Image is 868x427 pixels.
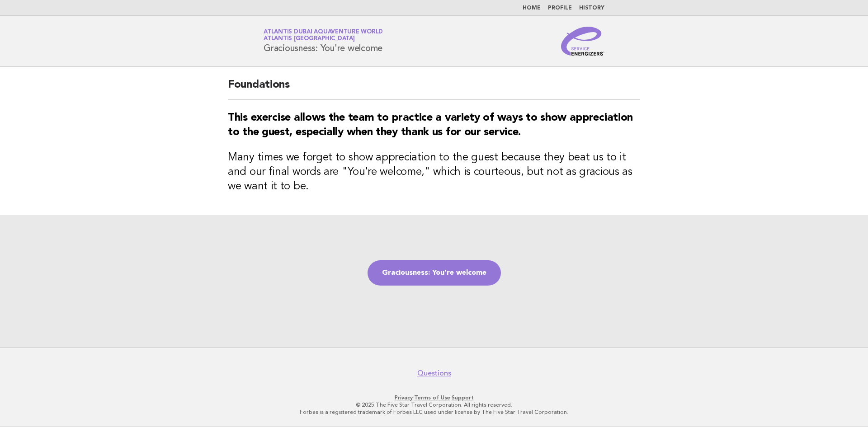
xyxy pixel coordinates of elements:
[368,260,501,286] a: Graciousness: You're welcome
[228,78,640,100] h2: Foundations
[579,5,604,11] a: History
[561,27,604,56] img: Service Energizers
[264,29,383,42] a: Atlantis Dubai Aquaventure WorldAtlantis [GEOGRAPHIC_DATA]
[417,369,451,378] a: Questions
[548,5,572,11] a: Profile
[157,394,711,401] p: · ·
[452,394,474,401] a: Support
[228,113,633,138] strong: This exercise allows the team to practice a variety of ways to show appreciation to the guest, es...
[157,401,711,408] p: © 2025 The Five Star Travel Corporation. All rights reserved.
[414,394,450,401] a: Terms of Use
[264,36,355,42] span: Atlantis [GEOGRAPHIC_DATA]
[228,150,640,194] h3: Many times we forget to show appreciation to the guest because they beat us to it and our final w...
[395,394,413,401] a: Privacy
[264,29,383,53] h1: Graciousness: You're welcome
[523,5,541,11] a: Home
[157,408,711,416] p: Forbes is a registered trademark of Forbes LLC used under license by The Five Star Travel Corpora...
